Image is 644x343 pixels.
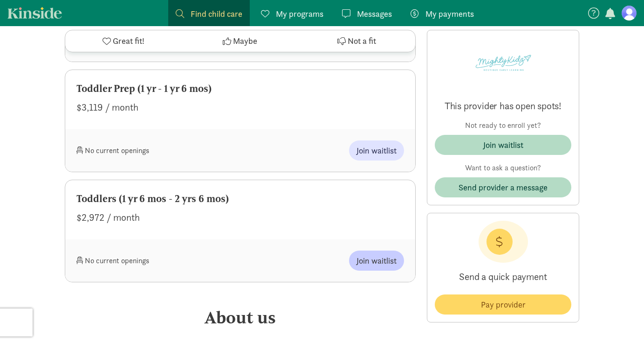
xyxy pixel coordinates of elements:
button: Great fit! [65,30,182,52]
button: Send provider a message [435,177,571,197]
span: My payments [425,7,474,20]
span: Join waitlist [356,254,397,267]
div: No current openings [76,140,240,161]
div: Toddlers (1 yr 6 mos - 2 yrs 6 mos) [76,191,404,206]
span: Join waitlist [356,144,397,157]
button: Not a fit [299,30,415,52]
span: Not a fit [348,35,376,48]
a: Kinside [7,7,62,19]
div: Join waitlist [483,139,523,151]
span: My programs [276,7,323,20]
p: This provider has open spots! [435,99,571,112]
p: Want to ask a question? [435,162,571,174]
p: Send a quick payment [435,263,571,291]
button: Join waitlist [435,135,571,155]
span: Messages [357,7,392,20]
button: Join waitlist [349,251,404,271]
p: Not ready to enroll yet? [435,120,571,131]
button: Join waitlist [349,140,404,161]
span: Find child care [191,7,242,20]
div: $3,119 / month [76,100,404,115]
div: About us [65,305,416,330]
span: Great fit! [113,35,144,48]
div: Toddler Prep (1 yr - 1 yr 6 mos) [76,81,404,96]
div: No current openings [76,251,240,271]
span: Send provider a message [459,181,548,194]
button: Maybe [182,30,298,52]
span: Pay provider [481,298,526,311]
img: Provider logo [475,38,531,88]
div: $2,972 / month [76,210,404,225]
span: Maybe [233,35,257,48]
